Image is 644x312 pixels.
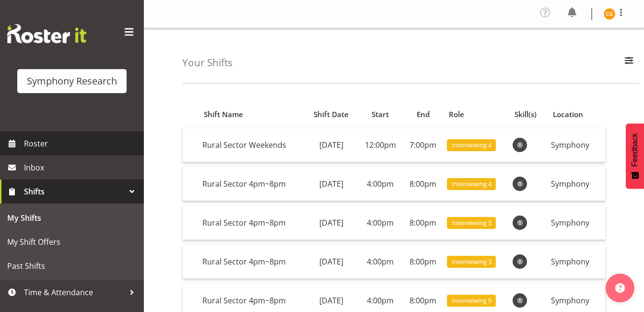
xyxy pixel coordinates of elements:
[547,167,605,201] td: Symphony
[403,167,444,201] td: 8:00pm
[304,206,358,240] td: [DATE]
[2,230,141,254] a: My Shift Offers
[515,109,542,120] div: Skill(s)
[304,245,358,279] td: [DATE]
[604,8,615,20] img: chariss-gumbeze11861.jpg
[449,109,503,120] div: Role
[24,136,139,151] span: Roster
[452,257,492,266] span: Interviewing 3
[452,218,492,228] span: Interviewing 5
[199,128,305,162] td: Rural Sector Weekends
[24,285,125,300] span: Time & Attendance
[631,133,639,167] span: Feedback
[24,160,139,175] span: Inbox
[199,206,305,240] td: Rural Sector 4pm~8pm
[24,184,125,199] span: Shifts
[547,206,605,240] td: Symphony
[547,245,605,279] td: Symphony
[204,109,299,120] div: Shift Name
[358,167,403,201] td: 4:00pm
[7,235,137,249] span: My Shift Offers
[363,109,398,120] div: Start
[553,109,600,120] div: Location
[358,245,403,279] td: 4:00pm
[452,296,492,305] span: Interviewing 5
[7,24,86,43] img: Rosterit website logo
[7,211,137,225] span: My Shifts
[2,254,141,278] a: Past Shifts
[409,109,438,120] div: End
[403,128,444,162] td: 7:00pm
[27,74,117,88] div: Symphony Research
[304,167,358,201] td: [DATE]
[182,57,233,68] h4: Your Shifts
[199,245,305,279] td: Rural Sector 4pm~8pm
[403,206,444,240] td: 8:00pm
[619,52,639,73] button: Filter Employees
[403,245,444,279] td: 8:00pm
[358,206,403,240] td: 4:00pm
[310,109,352,120] div: Shift Date
[7,259,137,273] span: Past Shifts
[304,128,358,162] td: [DATE]
[2,206,141,230] a: My Shifts
[452,141,492,150] span: Interviewing 4
[626,123,644,189] button: Feedback - Show survey
[615,283,625,293] img: help-xxl-2.png
[452,180,492,189] span: Interviewing 4
[358,128,403,162] td: 12:00pm
[547,128,605,162] td: Symphony
[199,167,305,201] td: Rural Sector 4pm~8pm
